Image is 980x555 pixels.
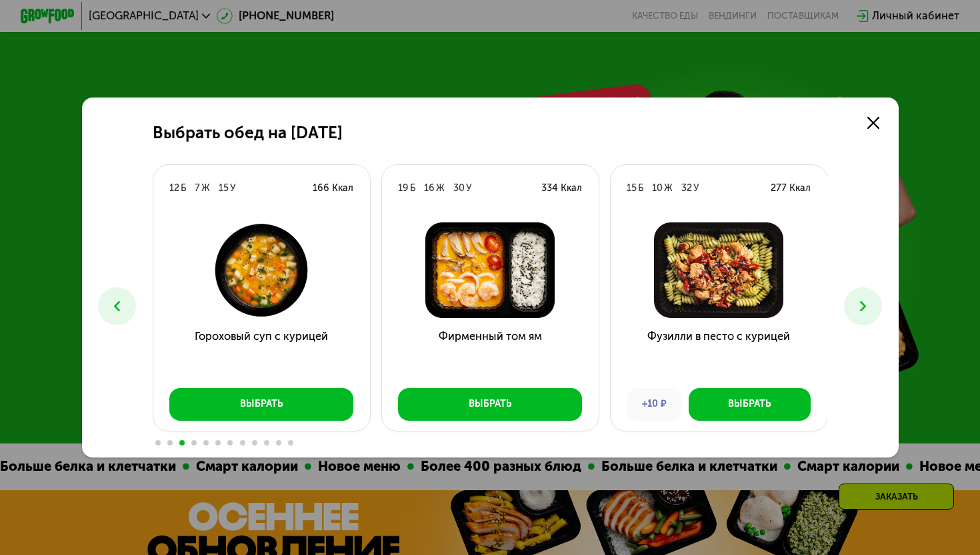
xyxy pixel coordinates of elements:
button: Выбрать [689,388,811,421]
div: 12 [169,182,179,195]
div: Выбрать [728,397,771,411]
div: У [230,182,236,195]
div: 277 Ккал [771,182,811,195]
div: 32 [681,182,692,195]
div: 30 [453,182,465,195]
img: Гороховый суп с курицей [164,222,359,318]
div: 19 [398,182,409,195]
div: Ж [436,182,445,195]
h3: Фирменный том ям [382,329,599,378]
h3: Гороховый суп с курицей [153,329,370,378]
div: Выбрать [469,397,512,411]
div: 15 [627,182,637,195]
div: 10 [652,182,663,195]
div: 166 Ккал [313,182,353,195]
div: Выбрать [240,397,283,411]
button: Выбрать [169,388,353,421]
div: +10 ₽ [627,388,682,421]
h2: Выбрать обед на [DATE] [153,124,343,143]
button: Выбрать [398,388,582,421]
div: 7 [195,182,200,195]
div: Б [638,182,644,195]
div: Б [181,182,187,195]
div: 334 Ккал [541,182,582,195]
div: Б [410,182,416,195]
div: У [466,182,472,195]
div: Ж [201,182,210,195]
img: Фирменный том ям [393,222,587,318]
div: Ж [664,182,673,195]
h3: Фузилли в песто с курицей [611,329,827,378]
div: У [693,182,699,195]
img: Фузилли в песто с курицей [621,222,816,318]
div: 16 [424,182,435,195]
div: 15 [219,182,229,195]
